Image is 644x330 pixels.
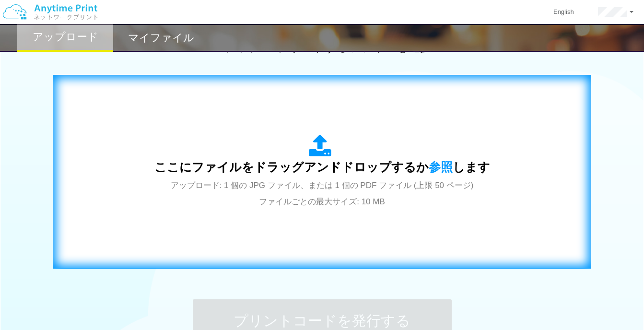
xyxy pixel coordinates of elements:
h2: マイファイル [128,32,194,44]
span: アップロード: 1 個の JPG ファイル、または 1 個の PDF ファイル (上限 50 ページ) ファイルごとの最大サイズ: 10 MB [171,181,474,206]
span: ここにファイルをドラッグアンドドロップするか します [154,160,490,174]
span: 参照 [429,160,453,174]
h2: アップロード [33,31,98,43]
span: ステップ 2: プリントするファイルを選択 [212,41,431,54]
